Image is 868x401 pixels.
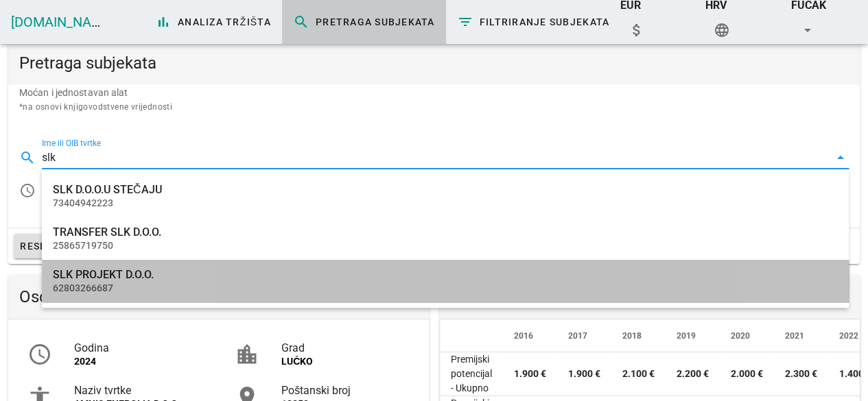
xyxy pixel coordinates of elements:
span: 2022 [839,331,858,341]
i: arrow_drop_down [799,22,816,38]
th: 2018 [611,319,666,352]
div: 73404942223 [53,197,838,209]
i: access_time [19,182,36,199]
td: Premijski potencijal - Ukupno [440,352,503,396]
i: search [293,14,309,30]
i: filter_list [457,14,473,30]
td: 2.100 € [611,352,666,396]
label: Ime ili OIB tvrtke [42,138,101,149]
i: bar_chart [155,14,172,30]
div: *na osnovi knjigovodstvene vrijednosti [19,100,849,114]
button: Resetiraj [14,234,99,258]
div: Pretraga subjekata [8,41,860,85]
span: 2018 [622,331,642,341]
td: 1.900 € [557,352,611,396]
span: Resetiraj [19,238,94,254]
div: SLK PROJEKT D.O.O. [53,268,838,281]
i: attach_money [629,22,645,38]
th: 2017 [557,319,611,352]
td: 2.000 € [720,352,774,396]
th: 2016 [503,319,557,352]
div: 62803266687 [53,282,838,294]
span: 2020 [731,331,750,341]
i: access_time [27,342,52,367]
span: 2021 [785,331,804,341]
div: 25865719750 [53,240,838,252]
span: 2017 [568,331,587,341]
th: 2021 [774,319,828,352]
span: Pretraga subjekata [293,14,435,30]
th: 2019 [666,319,720,352]
i: location_city [235,342,259,367]
div: SLK D.O.O.U STEČAJU [53,183,838,196]
div: 2024 [74,356,202,367]
a: [DOMAIN_NAME] [11,14,114,30]
span: Analiza tržišta [155,14,271,30]
span: Filtriranje subjekata [457,14,610,30]
i: search [19,149,36,166]
td: 2.200 € [666,352,720,396]
th: 2020 [720,319,774,352]
span: 2016 [514,331,533,341]
span: 2019 [677,331,696,341]
div: LUČKO [281,356,409,367]
div: Godina [74,341,202,354]
div: Osobna iskaznica [8,275,429,319]
i: language [714,22,730,38]
div: Naziv tvrtke [74,384,202,397]
input: Počnite upisivati za pretragu [42,147,830,169]
div: Grad [281,341,409,354]
div: TRANSFER SLK D.O.O. [53,226,838,239]
div: Poštanski broj [281,384,409,397]
div: Moćan i jednostavan alat [8,85,860,125]
td: 2.300 € [774,352,828,396]
i: arrow_drop_down [832,149,849,166]
td: 1.900 € [503,352,557,396]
